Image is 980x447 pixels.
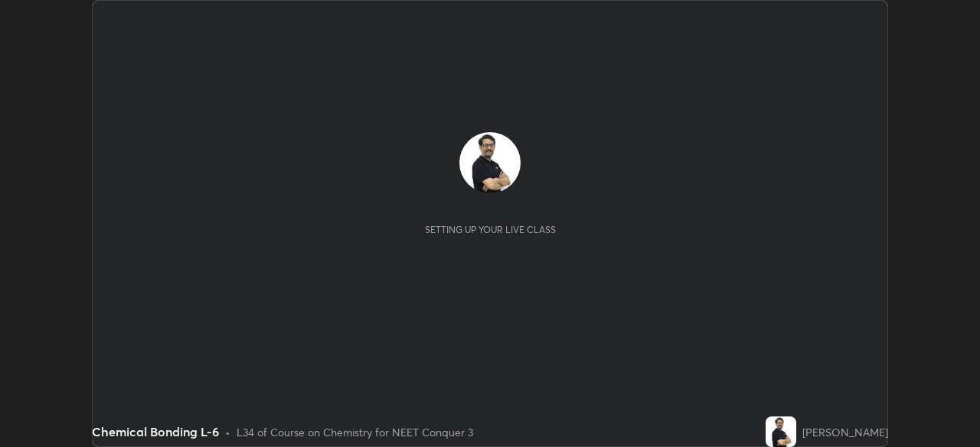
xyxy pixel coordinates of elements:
[802,424,888,440] div: [PERSON_NAME]
[225,424,230,440] div: •
[237,424,473,440] div: L34 of Course on Chemistry for NEET Conquer 3
[425,224,556,235] div: Setting up your live class
[92,423,219,441] div: Chemical Bonding L-6
[766,416,796,447] img: 33e34e4d782843c1910c2afc34d781a1.jpg
[459,132,521,193] img: 33e34e4d782843c1910c2afc34d781a1.jpg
